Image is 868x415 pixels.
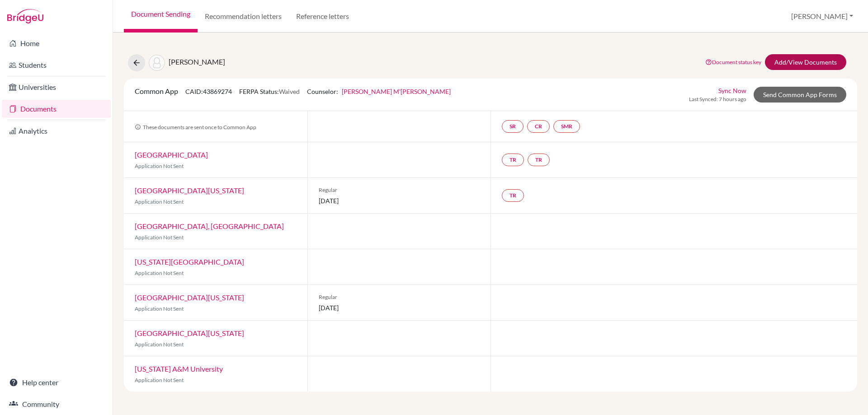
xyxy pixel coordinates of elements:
[319,186,480,194] span: Regular
[765,54,846,70] a: Add/View Documents
[185,88,232,95] span: CAID: 43869274
[319,293,480,301] span: Regular
[553,120,580,133] a: SMR
[754,87,846,103] a: Send Common App Forms
[135,124,256,131] span: These documents are sent once to Common App
[135,377,184,383] span: Application Not Sent
[319,303,480,312] span: [DATE]
[2,100,111,118] a: Documents
[135,270,184,276] span: Application Not Sent
[2,78,111,96] a: Universities
[342,88,451,95] a: [PERSON_NAME] M'[PERSON_NAME]
[502,120,524,133] a: SR
[502,154,524,166] a: TR
[2,373,111,392] a: Help center
[718,86,746,95] a: Sync Now
[319,196,480,205] span: [DATE]
[528,154,550,166] a: TR
[135,364,223,373] a: [US_STATE] A&M University
[239,88,300,95] span: FERPA Status:
[135,293,244,302] a: [GEOGRAPHIC_DATA][US_STATE]
[135,234,184,241] span: Application Not Sent
[527,120,550,133] a: CR
[2,395,111,413] a: Community
[135,222,284,230] a: [GEOGRAPHIC_DATA], [GEOGRAPHIC_DATA]
[307,88,451,95] span: Counselor:
[135,341,184,348] span: Application Not Sent
[7,9,43,23] img: Bridge-U
[135,305,184,312] span: Application Not Sent
[135,186,244,195] a: [GEOGRAPHIC_DATA][US_STATE]
[135,329,244,337] a: [GEOGRAPHIC_DATA][US_STATE]
[689,95,746,103] span: Last Synced: 7 hours ago
[2,122,111,140] a: Analytics
[502,189,524,202] a: TR
[787,8,857,25] button: [PERSON_NAME]
[135,198,184,205] span: Application Not Sent
[135,150,208,159] a: [GEOGRAPHIC_DATA]
[2,34,111,52] a: Home
[135,87,178,95] span: Common App
[279,88,300,95] span: Waived
[705,59,761,65] a: Document status key
[135,163,184,169] span: Application Not Sent
[2,56,111,74] a: Students
[135,257,244,266] a: [US_STATE][GEOGRAPHIC_DATA]
[169,57,225,66] span: [PERSON_NAME]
